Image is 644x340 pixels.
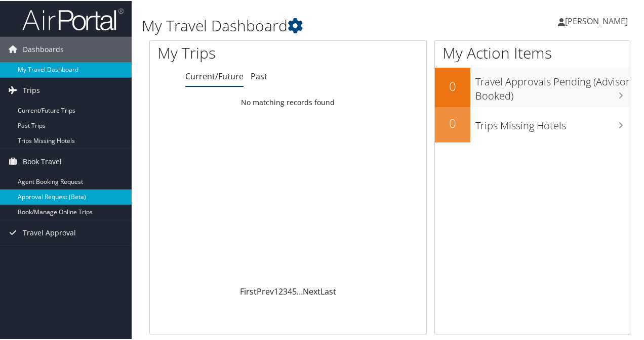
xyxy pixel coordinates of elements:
a: 3 [283,285,288,296]
a: 4 [288,285,292,296]
span: … [297,285,303,296]
span: [PERSON_NAME] [565,15,628,26]
span: Trips [23,77,40,102]
a: First [240,285,257,296]
span: Book Travel [23,148,62,173]
a: Past [251,70,267,81]
h2: 0 [435,114,470,131]
a: 2 [278,285,283,296]
a: 0Trips Missing Hotels [435,106,630,141]
img: airportal-logo.png [22,7,124,30]
h3: Trips Missing Hotels [475,113,630,132]
h3: Travel Approvals Pending (Advisor Booked) [475,69,630,102]
h1: My Action Items [435,41,630,63]
span: Travel Approval [23,219,76,245]
h1: My Trips [157,41,303,63]
a: 1 [274,285,278,296]
a: 0Travel Approvals Pending (Advisor Booked) [435,67,630,106]
span: Dashboards [23,36,64,61]
a: Prev [257,285,274,296]
a: Current/Future [185,70,244,81]
td: No matching records found [150,92,426,111]
h1: My Travel Dashboard [142,14,472,35]
a: [PERSON_NAME] [558,5,638,35]
h2: 0 [435,77,470,94]
a: Last [320,285,336,296]
a: 5 [292,285,297,296]
a: Next [303,285,320,296]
